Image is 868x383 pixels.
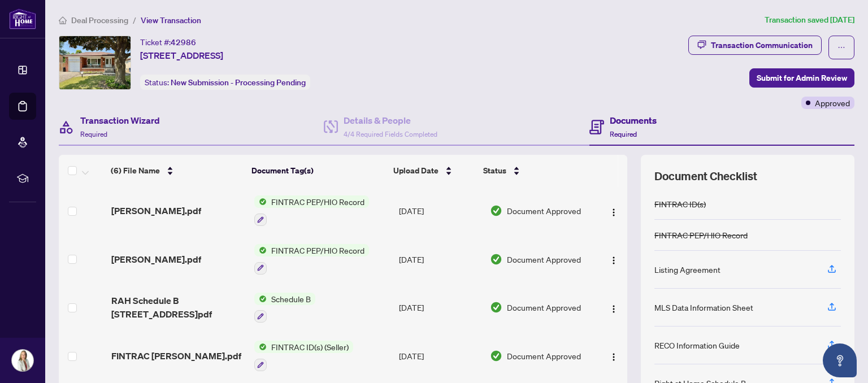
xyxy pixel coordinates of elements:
[605,347,623,365] button: Logo
[394,186,485,235] td: [DATE]
[133,14,136,27] li: /
[140,49,223,62] span: [STREET_ADDRESS]
[610,130,637,138] span: Required
[394,332,485,380] td: [DATE]
[609,208,618,217] img: Logo
[711,36,813,54] div: Transaction Communication
[837,43,845,51] span: ellipsis
[605,202,623,220] button: Logo
[267,341,353,353] span: FINTRAC ID(s) (Seller)
[765,14,854,27] article: Transaction saved [DATE]
[654,198,706,210] div: FINTRAC ID(s)
[605,298,623,316] button: Logo
[393,164,439,177] span: Upload Date
[507,350,581,362] span: Document Approved
[389,155,478,186] th: Upload Date
[654,168,757,184] span: Document Checklist
[267,244,369,256] span: FINTRAC PEP/HIO Record
[59,16,67,24] span: home
[344,114,437,127] h4: Details & People
[12,350,33,371] img: Profile Icon
[171,37,196,47] span: 42986
[507,204,581,217] span: Document Approved
[111,349,241,363] span: FINTRAC [PERSON_NAME].pdf
[654,339,740,351] div: RECO Information Guide
[815,97,850,109] span: Approved
[247,155,389,186] th: Document Tag(s)
[610,114,657,127] h4: Documents
[654,301,753,314] div: MLS Data Information Sheet
[140,75,310,90] div: Status:
[823,343,857,377] button: Open asap
[344,130,437,138] span: 4/4 Required Fields Completed
[490,204,502,217] img: Document Status
[254,293,315,323] button: Status IconSchedule B
[254,293,267,305] img: Status Icon
[267,195,369,208] span: FINTRAC PEP/HIO Record
[490,301,502,314] img: Document Status
[609,352,618,362] img: Logo
[757,69,847,87] span: Submit for Admin Review
[80,114,160,127] h4: Transaction Wizard
[111,253,201,266] span: [PERSON_NAME].pdf
[111,204,201,217] span: [PERSON_NAME].pdf
[254,244,267,256] img: Status Icon
[80,130,107,138] span: Required
[654,263,721,276] div: Listing Agreement
[688,36,822,55] button: Transaction Communication
[254,244,369,275] button: Status IconFINTRAC PEP/HIO Record
[254,195,369,226] button: Status IconFINTRAC PEP/HIO Record
[609,256,618,265] img: Logo
[140,36,196,49] div: Ticket #:
[394,235,485,284] td: [DATE]
[141,15,201,25] span: View Transaction
[254,341,353,371] button: Status IconFINTRAC ID(s) (Seller)
[749,68,854,88] button: Submit for Admin Review
[483,164,506,177] span: Status
[605,250,623,268] button: Logo
[171,77,306,88] span: New Submission - Processing Pending
[479,155,588,186] th: Status
[507,301,581,314] span: Document Approved
[111,164,160,177] span: (6) File Name
[394,284,485,332] td: [DATE]
[654,229,748,241] div: FINTRAC PEP/HIO Record
[71,15,128,25] span: Deal Processing
[106,155,247,186] th: (6) File Name
[111,294,245,321] span: RAH Schedule B [STREET_ADDRESS]pdf
[59,36,131,89] img: IMG-C12269371_1.jpg
[507,253,581,266] span: Document Approved
[9,8,36,29] img: logo
[490,350,502,362] img: Document Status
[490,253,502,266] img: Document Status
[609,304,618,314] img: Logo
[267,293,315,305] span: Schedule B
[254,195,267,208] img: Status Icon
[254,341,267,353] img: Status Icon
